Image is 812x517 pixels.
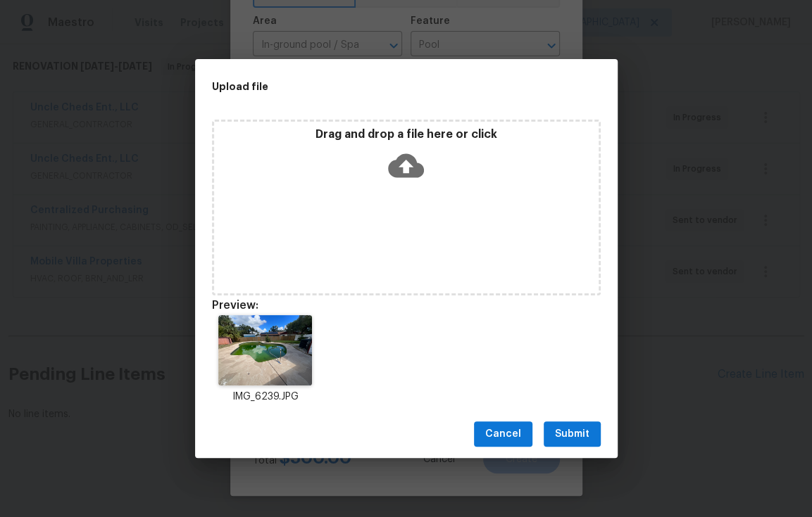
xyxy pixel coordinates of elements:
[474,421,532,447] button: Cancel
[555,426,589,443] span: Submit
[544,421,601,447] button: Submit
[214,127,599,142] p: Drag and drop a file here or click
[485,426,521,443] span: Cancel
[212,79,537,94] h2: Upload file
[218,315,312,385] img: 9k=
[212,390,319,404] p: IMG_6239.JPG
